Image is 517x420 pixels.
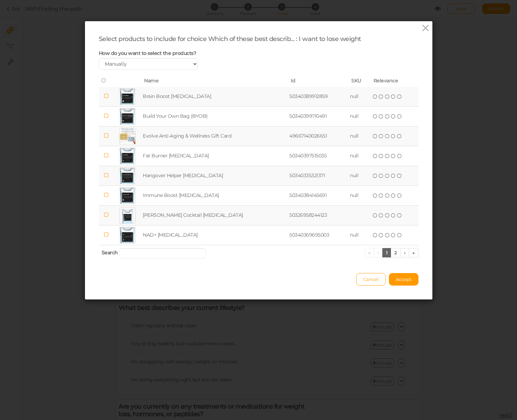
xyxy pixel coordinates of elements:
i: three [385,213,390,218]
i: one [373,193,378,198]
td: Brain Boost [MEDICAL_DATA] [141,87,288,107]
button: Accept [389,273,418,286]
i: two [379,134,384,139]
i: two [379,154,384,158]
td: null [348,166,370,186]
a: 1 [382,248,391,257]
th: Relevance [371,75,418,87]
i: four [391,193,396,198]
i: four [391,134,396,139]
td: Hangover Helper [MEDICAL_DATA] [141,166,288,186]
td: [PERSON_NAME] Cocktail [MEDICAL_DATA] [141,205,288,225]
tr: [PERSON_NAME] Cocktail [MEDICAL_DATA] 50326958244123 [99,205,418,225]
button: Cancel [356,273,386,286]
td: NAD+ [MEDICAL_DATA] [141,225,288,245]
i: four [391,154,396,158]
i: three [385,193,390,198]
tr: Immune Boost [MEDICAL_DATA] 50340384145691 null [99,186,418,205]
i: four [391,173,396,178]
span: Name [144,77,158,84]
a: » [409,248,418,257]
i: five [397,173,402,178]
td: null [348,106,370,126]
i: five [397,193,402,198]
th: SKU [348,75,370,87]
td: Fat Burner [MEDICAL_DATA] [141,146,288,166]
tr: Brain Boost [MEDICAL_DATA] 50340389912859 null [99,87,418,107]
i: one [373,114,378,119]
td: Evolve Anti-Aging & Wellness Gift Card [141,126,288,146]
tr: Fat Burner [MEDICAL_DATA] 50340397515035 null [99,146,418,166]
td: 50326958244123 [288,205,348,225]
td: null [348,126,370,146]
i: three [385,94,390,99]
td: Build Your Own Bag (BYOB) [141,106,288,126]
span: Search [102,249,118,256]
i: three [385,134,390,139]
div: Select products to include for choice Which of these best describ... : I want to lose weight [99,35,418,43]
td: 50340399710491 [288,106,348,126]
tr: Evolve Anti-Aging & Wellness Gift Card 49667140026651 null [99,126,418,146]
i: four [391,114,396,119]
td: Immune Boost [MEDICAL_DATA] [141,186,288,205]
i: five [397,134,402,139]
i: one [373,213,378,218]
td: null [348,225,370,245]
td: null [348,87,370,107]
i: one [373,94,378,99]
td: 49667140026651 [288,126,348,146]
i: one [373,154,378,158]
i: three [385,173,390,178]
i: two [379,193,384,198]
td: 50340389912859 [288,87,348,107]
span: How do you want to select the products? [99,50,196,56]
i: five [397,94,402,99]
td: 50340397515035 [288,146,348,166]
i: one [373,173,378,178]
i: four [391,94,396,99]
i: three [385,154,390,158]
tr: Build Your Own Bag (BYOB) 50340399710491 null [99,106,418,126]
i: two [379,213,384,218]
i: two [379,233,384,238]
i: four [391,213,396,218]
i: three [385,114,390,119]
tr: Hangover Helper [MEDICAL_DATA] 50340335321371 null [99,166,418,186]
i: five [397,213,402,218]
i: two [379,94,384,99]
span: Id [291,77,295,84]
i: one [373,233,378,238]
td: 50340384145691 [288,186,348,205]
i: five [397,233,402,238]
td: 50340369695003 [288,225,348,245]
span: Cancel [363,277,379,282]
a: 2 [391,248,401,257]
i: five [397,114,402,119]
span: Accept [396,277,412,282]
i: four [391,233,396,238]
td: null [348,146,370,166]
i: five [397,154,402,158]
i: three [385,233,390,238]
i: two [379,173,384,178]
a: › [400,248,409,257]
i: one [373,134,378,139]
tr: NAD+ [MEDICAL_DATA] 50340369695003 null [99,225,418,245]
i: two [379,114,384,119]
td: null [348,186,370,205]
td: 50340335321371 [288,166,348,186]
